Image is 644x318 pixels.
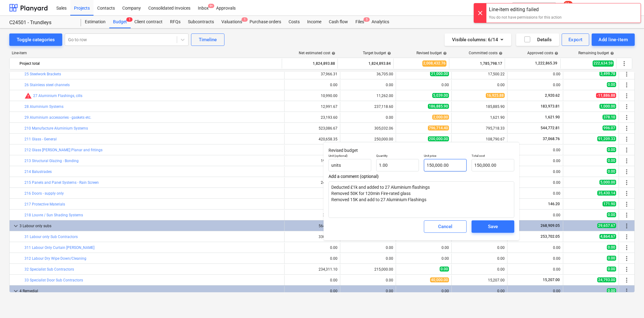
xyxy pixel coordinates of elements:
span: 222,634.59 [593,60,614,66]
div: 17,500.22 [454,72,505,76]
span: -11,886.88 [596,93,616,98]
span: 171.90 [603,201,616,206]
span: 24,793.00 [597,277,616,282]
div: 36,705.00 [343,72,393,76]
span: More actions [623,125,630,132]
button: Cancel [424,220,467,233]
span: 1 [241,17,248,22]
span: More actions [623,146,630,154]
span: 0.00 [607,267,616,272]
div: Timeline [199,36,217,44]
button: Visible columns:6/14 [445,33,511,46]
div: 234,311.10 [287,267,337,272]
div: Analytics [368,16,393,28]
span: More actions [623,135,630,143]
div: 0.00 [343,256,393,261]
a: 32 Specialist Sub Contractors [24,267,74,272]
a: Purchase orders [246,16,285,28]
div: Committed costs [469,51,503,55]
div: 0.00 [510,170,560,174]
span: 2,000.00 [432,115,449,120]
p: Unit price [424,154,467,159]
button: Timeline [191,33,224,46]
a: Estimation [81,16,109,28]
button: Toggle categories [9,33,62,46]
span: More actions [623,103,630,110]
span: 5 [363,17,370,22]
span: keyboard_arrow_down [12,287,20,295]
span: help [386,51,391,55]
div: 0.00 [287,289,337,293]
a: 33 Specialist Door Sub Contractors [24,278,83,282]
span: 0.00 [607,245,616,250]
p: Unit (optional) [329,154,371,159]
span: keyboard_arrow_down [12,222,20,230]
div: 0.00 [343,278,393,282]
div: 0.00 [343,115,393,120]
a: Files5 [352,16,368,28]
div: 0.00 [442,256,449,261]
div: 1,824,893.84 [340,59,391,68]
div: 330,453.27 [287,235,337,239]
div: Subcontracts [184,16,218,28]
div: Export [568,36,583,44]
span: 2,008,432.76 [422,60,446,66]
a: 210 Manufacture Aluminium Systems [24,126,88,130]
div: 0.00 [287,148,337,152]
span: 0.00 [607,256,616,261]
span: 91,209.33 [597,136,616,141]
div: 0.00 [287,256,337,261]
span: 21,000.00 [430,71,449,76]
span: 378.10 [603,115,616,120]
span: 0.00 [607,212,616,217]
span: 0.00 [607,82,616,87]
a: 216 Doors - supply only [24,191,64,196]
span: 1,621.90 [544,115,560,119]
span: 4,864.67 [599,234,616,239]
div: Line-item [9,51,282,55]
textarea: Deducted £1k and added to 27 Aluminium flashings Removed 50K for 120min Fire-rated glass Removed ... [329,181,514,218]
div: 108,790.67 [454,137,505,141]
div: 11,262.00 [343,94,393,98]
p: Revised budget [329,147,514,154]
span: More actions [623,157,630,165]
a: 27 Aluminium Flashings, cills [33,94,82,98]
div: Line-item editing failed [489,6,562,13]
a: 26 Stainless steel channels [24,83,70,87]
span: help [330,51,335,55]
span: 3,499.78 [599,71,616,76]
div: 0.00 [510,289,560,293]
div: 0.00 [442,83,449,87]
a: 211 Glass - General [24,137,57,141]
div: 523,086.67 [287,126,337,130]
span: help [498,51,503,55]
div: 215,000.00 [343,267,393,272]
div: Add line-item [598,36,628,44]
span: More actions [623,233,630,241]
div: You do not have permissions for this action [489,15,562,20]
div: Valuations [218,16,246,28]
div: Details [524,36,552,44]
button: Add line-item [592,33,635,46]
span: More actions [623,92,630,99]
div: 0.00 [442,245,449,250]
div: 0.00 [454,267,505,272]
span: 0.00 [607,169,616,174]
div: 564,764.37 [287,224,337,228]
div: 1,785,798.17 [452,59,502,68]
div: 24,588.00 [287,180,337,185]
span: More actions [623,81,630,89]
div: 0.00 [454,256,505,261]
span: 0.00 [607,288,616,293]
div: C24501 - Trundleys [9,20,74,26]
div: Net estimated cost [299,51,335,55]
div: 3,878.00 [287,213,337,217]
span: 544,772.81 [540,126,560,130]
span: 0.00 [607,147,616,152]
span: help [609,51,614,55]
div: 1,824,893.88 [285,59,335,68]
span: More actions [623,70,630,78]
a: Costs [285,16,303,28]
p: Total cost [472,154,514,159]
div: 0.00 [287,278,337,282]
